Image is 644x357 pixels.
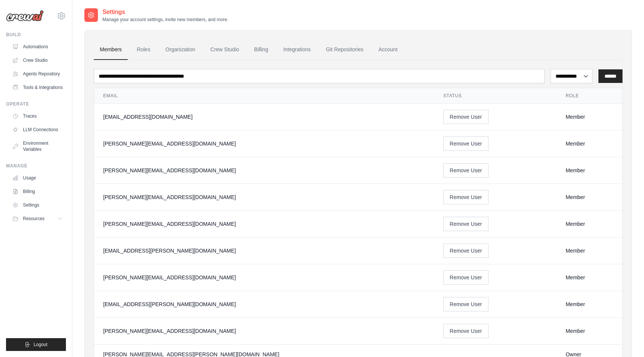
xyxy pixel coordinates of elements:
[443,163,488,178] button: Remove User
[443,270,488,285] button: Remove User
[566,193,613,201] div: Member
[6,32,66,38] div: Build
[320,40,369,60] a: Git Repositories
[9,41,66,53] a: Automations
[443,110,488,124] button: Remove User
[103,274,425,281] div: [PERSON_NAME][EMAIL_ADDRESS][DOMAIN_NAME]
[9,124,66,136] a: LLM Connections
[566,167,613,174] div: Member
[6,338,66,351] button: Logout
[277,40,317,60] a: Integrations
[34,342,47,348] span: Logout
[566,274,613,281] div: Member
[9,172,66,184] a: Usage
[103,113,425,121] div: [EMAIL_ADDRESS][DOMAIN_NAME]
[6,101,66,107] div: Operate
[103,220,425,228] div: [PERSON_NAME][EMAIL_ADDRESS][DOMAIN_NAME]
[103,247,425,254] div: [EMAIL_ADDRESS][PERSON_NAME][DOMAIN_NAME]
[102,8,228,17] h2: Settings
[204,40,245,60] a: Crew Studio
[94,88,434,104] th: Email
[566,140,613,147] div: Member
[248,40,274,60] a: Billing
[372,40,404,60] a: Account
[103,327,425,335] div: [PERSON_NAME][EMAIL_ADDRESS][DOMAIN_NAME]
[159,40,201,60] a: Organization
[434,88,557,104] th: Status
[6,163,66,169] div: Manage
[557,88,622,104] th: Role
[9,54,66,66] a: Crew Studio
[103,300,425,308] div: [EMAIL_ADDRESS][PERSON_NAME][DOMAIN_NAME]
[131,40,156,60] a: Roles
[566,220,613,228] div: Member
[443,244,488,258] button: Remove User
[443,324,488,338] button: Remove User
[9,68,66,80] a: Agents Repository
[443,217,488,231] button: Remove User
[566,327,613,335] div: Member
[9,81,66,93] a: Tools & Integrations
[566,300,613,308] div: Member
[9,137,66,155] a: Environment Variables
[102,17,228,23] p: Manage your account settings, invite new members, and more.
[443,136,488,151] button: Remove User
[566,113,613,121] div: Member
[9,199,66,211] a: Settings
[566,247,613,254] div: Member
[103,193,425,201] div: [PERSON_NAME][EMAIL_ADDRESS][DOMAIN_NAME]
[103,140,425,147] div: [PERSON_NAME][EMAIL_ADDRESS][DOMAIN_NAME]
[94,40,128,60] a: Members
[9,185,66,198] a: Billing
[23,216,44,222] span: Resources
[6,10,44,21] img: Logo
[443,190,488,204] button: Remove User
[9,213,66,225] button: Resources
[443,297,488,311] button: Remove User
[103,167,425,174] div: [PERSON_NAME][EMAIL_ADDRESS][DOMAIN_NAME]
[9,110,66,122] a: Traces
